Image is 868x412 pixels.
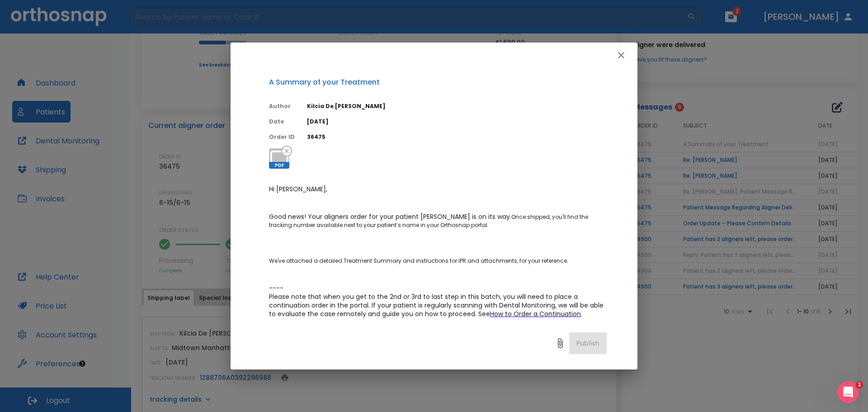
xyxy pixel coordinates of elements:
[307,118,607,126] p: [DATE]
[490,310,581,318] a: How to Order a Continuation
[307,102,607,110] p: Kilcia De [PERSON_NAME]
[490,309,581,318] span: How to Order a Continuation
[269,133,296,141] p: Order ID
[269,77,607,88] p: A Summary of your Treatment
[269,248,607,265] p: We've attached a detailed Treatment Summary and instructions for IPR and attachments, for your re...
[269,162,289,169] span: PDF
[837,381,859,403] iframe: Intercom live chat
[269,102,296,110] p: Author
[269,185,327,194] span: Hi [PERSON_NAME],
[856,381,863,388] span: 1
[581,309,582,318] span: .
[567,256,568,265] span: .
[307,133,607,141] p: 36475
[269,212,511,221] span: Good news! Your aligners order for your patient [PERSON_NAME] is on its way.
[269,213,607,229] p: Once shipped, you'll find the tracking number available next to your patient’s name in your Ortho...
[269,118,296,126] p: Date
[269,284,605,318] span: ---- Please note that when you get to the 2nd or 3rd to last step in this batch, you will need to...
